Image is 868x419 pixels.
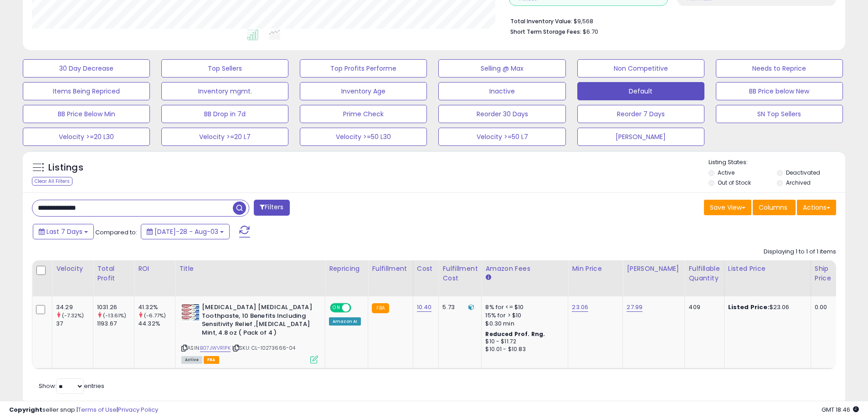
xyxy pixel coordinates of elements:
[728,264,807,274] div: Listed Price
[577,128,704,146] button: [PERSON_NAME]
[764,248,836,256] div: Displaying 1 to 1 of 1 items
[141,224,230,239] button: [DATE]-28 - Aug-03
[759,203,787,212] span: Columns
[786,179,811,186] label: Archived
[510,17,572,25] b: Total Inventory Value:
[118,405,158,414] a: Privacy Policy
[442,303,474,311] div: 5.73
[753,200,796,215] button: Columns
[417,303,432,312] a: 10.40
[161,105,288,123] button: BB Drop in 7d
[577,82,704,100] button: Default
[200,344,231,352] a: B07JWVR1PK
[572,264,619,274] div: Min Price
[716,59,843,78] button: Needs to Reprice
[485,303,561,311] div: 8% for <= $10
[33,224,94,239] button: Last 7 Days
[232,344,296,352] span: | SKU: CL-10273666-04
[442,264,478,283] div: Fulfillment Cost
[300,105,427,123] button: Prime Check
[510,15,829,26] li: $9,568
[154,227,218,236] span: [DATE]-28 - Aug-03
[438,128,565,146] button: Velocity >=50 L7
[485,330,545,338] b: Reduced Prof. Rng.
[161,82,288,100] button: Inventory mgmt.
[688,264,720,283] div: Fulfillable Quantity
[48,161,83,174] h5: Listings
[572,303,588,312] a: 23.06
[23,128,150,146] button: Velocity >=20 L30
[485,274,491,282] small: Amazon Fees.
[300,82,427,100] button: Inventory Age
[716,105,843,123] button: SN Top Sellers
[583,27,598,36] span: $6.70
[329,264,364,274] div: Repricing
[815,303,830,311] div: 0.00
[627,303,642,312] a: 27.99
[728,303,804,311] div: $23.06
[161,59,288,78] button: Top Sellers
[577,59,704,78] button: Non Competitive
[718,179,751,186] label: Out of Stock
[95,228,137,237] span: Compared to:
[728,303,770,311] b: Listed Price:
[709,158,845,167] p: Listing States:
[97,264,130,283] div: Total Profit
[56,303,93,311] div: 34.29
[9,406,158,414] div: seller snap | |
[438,59,565,78] button: Selling @ Max
[627,264,681,274] div: [PERSON_NAME]
[56,320,93,328] div: 37
[815,264,833,283] div: Ship Price
[138,264,171,274] div: ROI
[97,303,134,311] div: 1031.26
[786,169,820,176] label: Deactivated
[797,200,836,215] button: Actions
[56,264,89,274] div: Velocity
[97,320,134,328] div: 1193.67
[9,405,42,414] strong: Copyright
[181,303,200,321] img: 610ZsSvw4sL._SL40_.jpg
[300,59,427,78] button: Top Profits Performe
[138,303,175,311] div: 41.32%
[62,312,84,319] small: (-7.32%)
[485,346,561,353] div: $10.01 - $10.83
[329,317,361,326] div: Amazon AI
[331,304,342,312] span: ON
[438,82,565,100] button: Inactive
[688,303,717,311] div: 409
[23,82,150,100] button: Items Being Repriced
[350,304,365,312] span: OFF
[485,264,564,274] div: Amazon Fees
[202,303,313,339] b: [MEDICAL_DATA] [MEDICAL_DATA] Toothpaste, 10 Benefits Including Sensitivity Relief ,[MEDICAL_DATA...
[78,405,117,414] a: Terms of Use
[181,356,202,364] span: All listings currently available for purchase on Amazon
[716,82,843,100] button: BB Price below New
[23,105,150,123] button: BB Price Below Min
[161,128,288,146] button: Velocity >=20 L7
[144,312,166,319] small: (-6.77%)
[372,264,409,274] div: Fulfillment
[32,177,72,186] div: Clear All Filters
[23,59,150,78] button: 30 Day Decrease
[254,200,289,216] button: Filters
[485,311,561,320] div: 15% for > $10
[510,28,581,36] b: Short Term Storage Fees:
[822,405,859,414] span: 2025-08-11 18:46 GMT
[704,200,751,215] button: Save View
[179,264,321,274] div: Title
[204,356,219,364] span: FBA
[417,264,435,274] div: Cost
[438,105,565,123] button: Reorder 30 Days
[300,128,427,146] button: Velocity >=50 L30
[39,382,104,390] span: Show: entries
[485,320,561,328] div: $0.30 min
[577,105,704,123] button: Reorder 7 Days
[181,303,318,362] div: ASIN:
[718,169,734,176] label: Active
[372,303,389,313] small: FBA
[46,227,82,236] span: Last 7 Days
[485,338,561,346] div: $10 - $11.72
[138,320,175,328] div: 44.32%
[103,312,126,319] small: (-13.61%)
